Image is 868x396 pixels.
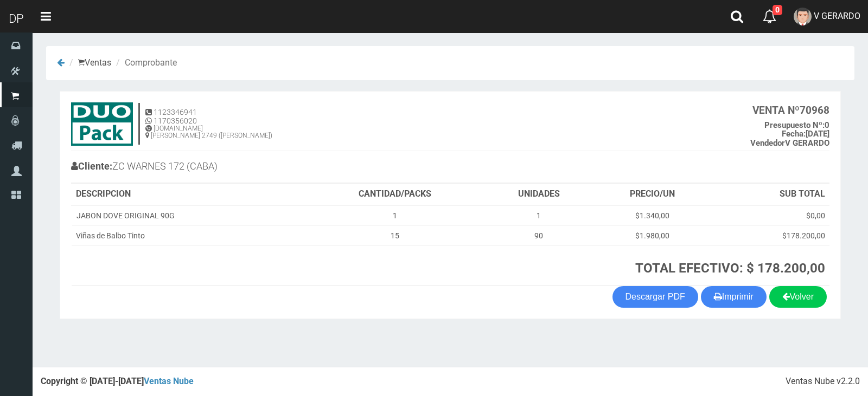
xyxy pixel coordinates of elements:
strong: TOTAL EFECTIVO: $ 178.200,00 [635,261,825,276]
strong: Fecha: [782,129,806,139]
img: User Image [794,8,812,25]
span: V GERARDO [814,11,860,21]
td: 90 [484,225,594,245]
strong: Vendedor [750,138,785,148]
strong: Copyright © [DATE]-[DATE] [41,376,194,386]
img: 15ec80cb8f772e35c0579ae6ae841c79.jpg [71,102,133,146]
th: UNIDADES [484,184,594,205]
td: 15 [306,225,483,245]
b: 70968 [752,104,829,116]
a: Volver [769,286,827,308]
td: 1 [306,205,483,226]
td: JABON DOVE ORIGINAL 90G [72,205,306,226]
span: 0 [773,5,782,15]
strong: Presupuesto Nº: [764,120,825,130]
th: DESCRIPCION [72,184,306,205]
td: $1.980,00 [594,225,711,245]
h6: [DOMAIN_NAME] [PERSON_NAME] 2749 ([PERSON_NAME]) [145,125,272,139]
td: $178.200,00 [711,225,829,245]
b: [DATE] [782,129,829,139]
li: Ventas [67,57,111,69]
strong: VENTA Nº [752,104,800,116]
li: Comprobante [113,57,177,69]
td: $0,00 [711,205,829,226]
td: Viñas de Balbo Tinto [72,225,306,245]
th: CANTIDAD/PACKS [306,184,483,205]
a: Ventas Nube [144,376,194,386]
a: Descargar PDF [612,286,698,308]
td: $1.340,00 [594,205,711,226]
th: SUB TOTAL [711,184,829,205]
h4: ZC WARNES 172 (CABA) [71,158,450,177]
b: V GERARDO [750,138,829,148]
h5: 1123346941 1170356020 [145,108,272,125]
b: 0 [764,120,829,130]
td: 1 [484,205,594,226]
th: PRECIO/UN [594,184,711,205]
div: Ventas Nube v2.2.0 [786,375,860,388]
button: Imprimir [701,286,767,308]
b: Cliente: [71,160,112,172]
